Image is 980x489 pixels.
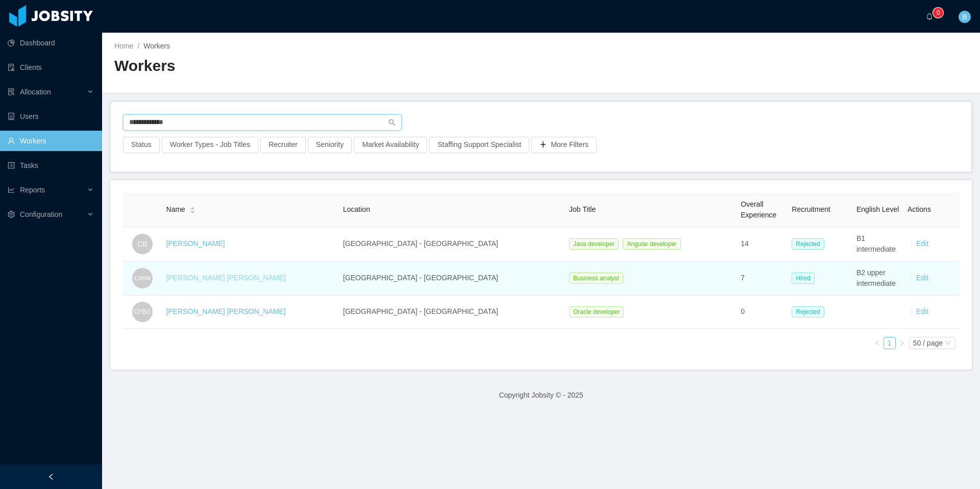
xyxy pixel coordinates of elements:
span: Location [343,205,370,213]
span: Allocation [20,88,51,96]
a: Rejected [792,239,828,248]
span: Overall Experience [741,200,776,219]
a: Edit [916,274,928,282]
button: Recruiter [260,137,306,153]
div: 50 / page [913,337,943,349]
span: Configuration [20,210,62,218]
button: icon: plusMore Filters [531,137,597,153]
span: Reports [20,186,45,194]
td: [GEOGRAPHIC_DATA] - [GEOGRAPHIC_DATA] [339,227,565,261]
button: Seniority [308,137,352,153]
span: Rejected [792,238,824,250]
i: icon: bell [926,13,933,20]
td: [GEOGRAPHIC_DATA] - [GEOGRAPHIC_DATA] [339,261,565,296]
td: 7 [737,261,788,296]
span: Actions [908,205,931,213]
i: icon: line-chart [8,186,15,193]
div: Sort [189,205,195,212]
td: B1 intermediate [852,227,903,261]
a: 1 [884,337,895,349]
button: Staffing Support Specialist [429,137,529,153]
a: Edit [916,307,928,315]
footer: Copyright Jobsity © - 2025 [102,378,980,413]
a: Hired [792,274,819,282]
a: icon: userWorkers [8,131,94,151]
span: Workers [143,42,170,50]
span: CB [137,234,147,254]
span: Rejected [792,306,824,317]
sup: 0 [933,8,943,18]
li: Previous Page [871,337,884,349]
span: Recruitment [792,205,830,213]
a: [PERSON_NAME] [166,239,225,248]
i: icon: down [945,340,951,347]
a: icon: profileTasks [8,155,94,176]
a: [PERSON_NAME] [PERSON_NAME] [166,307,286,315]
span: Java developer [569,238,619,250]
i: icon: right [899,340,905,346]
a: icon: robotUsers [8,106,94,127]
td: B2 upper intermediate [852,261,903,296]
td: 0 [737,296,788,329]
i: icon: solution [8,88,15,95]
span: Business analyst [569,273,623,284]
i: icon: caret-down [189,209,195,212]
h2: Workers [114,56,541,77]
button: Market Availability [354,137,427,153]
span: Oracle developer [569,306,624,317]
button: Status [123,137,160,153]
span: Job Title [569,205,596,213]
a: icon: pie-chartDashboard [8,33,94,53]
span: Name [166,204,185,215]
span: English Level [856,205,899,213]
i: icon: setting [8,211,15,218]
span: B [962,11,967,23]
span: CFBG [134,303,151,321]
i: icon: caret-up [189,206,195,209]
span: Hired [792,273,815,284]
a: Home [114,42,133,50]
td: 14 [737,227,788,261]
span: Angular developer [623,238,680,250]
span: / [137,42,139,50]
li: Next Page [896,337,908,349]
i: icon: left [874,340,880,346]
a: Edit [916,239,928,248]
a: Rejected [792,307,828,315]
li: 1 [884,337,896,349]
a: icon: auditClients [8,57,94,78]
span: CABM [134,270,151,286]
button: Worker Types - Job Titles [162,137,258,153]
a: [PERSON_NAME] [PERSON_NAME] [166,274,286,282]
td: [GEOGRAPHIC_DATA] - [GEOGRAPHIC_DATA] [339,296,565,329]
i: icon: search [388,119,396,126]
